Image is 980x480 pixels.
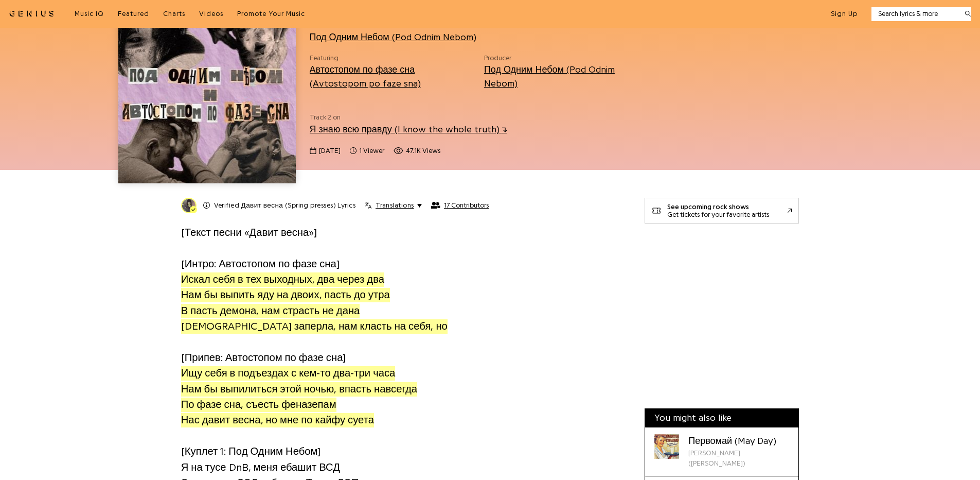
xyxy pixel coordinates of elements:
button: Translations [365,201,422,210]
button: Sign Up [831,9,858,19]
div: Get tickets for your favorite artists [667,211,769,218]
span: Track 2 on [310,112,631,123]
span: 17 Contributors [444,201,489,210]
a: Я знаю всю правду (I know the whole truth) [310,125,507,134]
div: Cover art for Первомай (May Day) by Валентин Стрыкало (Valentin Strikalo) [654,434,679,459]
span: Music IQ [75,10,104,17]
span: Charts [163,10,185,17]
div: [PERSON_NAME] ([PERSON_NAME]) [688,448,789,469]
div: See upcoming rock shows [667,203,769,211]
a: See upcoming rock showsGet tickets for your favorite artists [645,198,799,224]
span: 1 viewer [359,146,384,156]
a: Featured [118,9,149,19]
span: Promote Your Music [237,10,305,17]
span: Featuring [310,53,470,63]
span: Translations [376,201,414,210]
h2: Давит весна (Spring presses) Lyrics [214,201,356,210]
span: [DATE] [319,146,341,156]
span: Producer [484,53,631,63]
a: Videos [199,9,223,19]
span: Videos [199,10,223,17]
a: Charts [163,9,185,19]
a: Под Одним Небом (Pod Odnim Nebom) [310,32,476,42]
div: Первомай (May Day) [688,434,789,448]
a: Music IQ [75,9,104,19]
button: 17 Contributors [431,201,489,210]
span: 1 viewer [350,146,384,156]
a: Искал себя в тех выходных, два через дваНам бы выпить яду на двоих, пасть до утраВ пасть демона, ... [181,271,448,334]
a: Автостопом по фазе сна (Avtostopom po faze sna) [310,65,421,88]
div: You might also like [645,409,798,427]
span: Ищу себя в подъездах с кем-то два-три часа Нам бы выпилиться этой ночью, впасть навсегда По фазе ... [181,366,417,427]
img: Cover art for Давит весна (Spring presses) by Под Одним Небом (Pod Odnim Nebom) [118,6,295,183]
a: Promote Your Music [237,9,305,19]
span: Искал себя в тех выходных, два через два Нам бы выпить яду на двоих, пасть до утра В пасть демона... [181,272,448,334]
span: 47,073 views [394,146,440,156]
input: Search lyrics & more [871,9,958,19]
a: Cover art for Первомай (May Day) by Валентин Стрыкало (Valentin Strikalo)Первомай (May Day)[PERSO... [645,427,798,477]
span: 47.1K views [406,146,440,156]
span: Featured [118,10,149,17]
a: Под Одним Небом (Pod Odnim Nebom) [484,65,615,88]
a: Ищу себя в подъездах с кем-то два-три часаНам бы выпилиться этой ночью, впасть навсегдаПо фазе сн... [181,365,417,428]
